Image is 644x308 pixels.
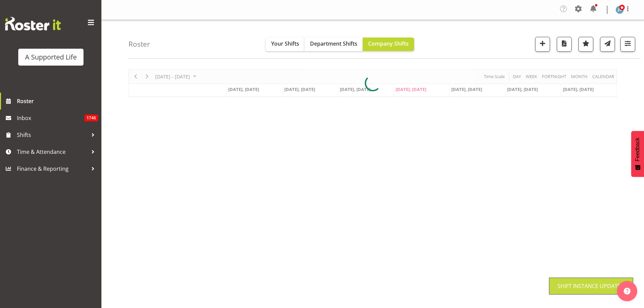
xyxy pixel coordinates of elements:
[266,38,305,51] button: Your Shifts
[25,52,77,62] div: A Supported Life
[557,282,625,290] div: Shift Instance Updated
[635,138,641,161] span: Feedback
[557,37,572,52] button: Download a PDF of the roster according to the set date range.
[271,40,299,47] span: Your Shifts
[310,40,357,47] span: Department Shifts
[624,288,630,294] img: help-xxl-2.png
[620,37,635,52] button: Filter Shifts
[616,6,624,14] img: jess-clark3304.jpg
[600,37,615,52] button: Send a list of all shifts for the selected filtered period to all rostered employees.
[631,131,644,177] button: Feedback - Show survey
[368,40,409,47] span: Company Shifts
[17,147,88,157] span: Time & Attendance
[128,40,150,48] h4: Roster
[535,37,550,52] button: Add a new shift
[17,130,88,140] span: Shifts
[5,17,61,30] img: Rosterit website logo
[578,37,593,52] button: Highlight an important date within the roster.
[85,115,98,121] span: 1746
[17,164,88,174] span: Finance & Reporting
[305,38,363,51] button: Department Shifts
[17,96,98,106] span: Roster
[17,113,85,123] span: Inbox
[363,38,414,51] button: Company Shifts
